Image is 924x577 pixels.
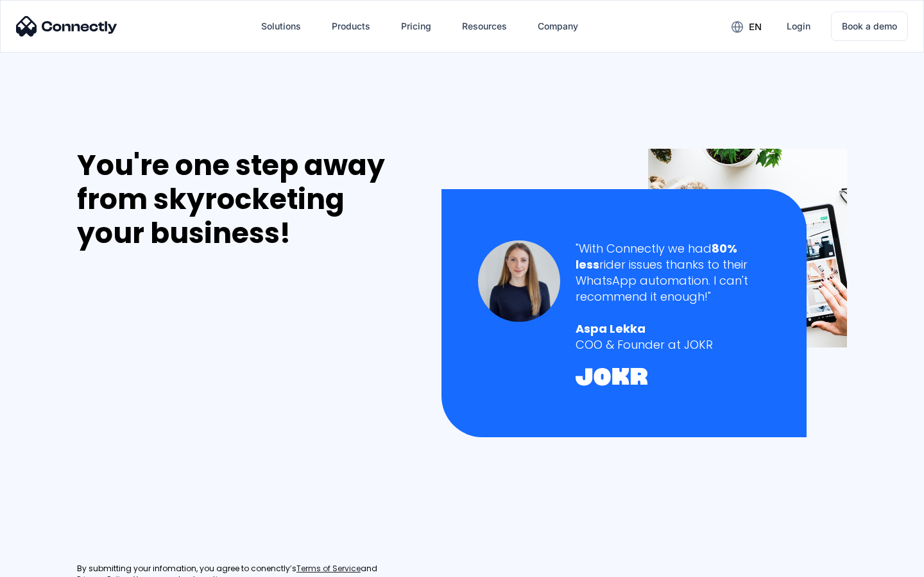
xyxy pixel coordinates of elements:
[77,265,269,548] iframe: Form 0
[26,555,77,573] ul: Language list
[332,17,370,35] div: Products
[787,17,810,35] div: Login
[576,240,737,272] strong: 80% less
[401,17,431,35] div: Pricing
[391,11,441,42] a: Pricing
[13,555,77,573] aside: Language selected: English
[462,17,507,35] div: Resources
[16,16,117,37] img: Connectly Logo
[296,564,361,574] a: Terms of Service
[261,17,301,35] div: Solutions
[77,149,415,250] div: You're one step away from skyrocketing your business!
[576,321,646,337] strong: Aspa Lekka
[831,12,908,41] a: Book a demo
[776,11,821,42] a: Login
[538,17,578,35] div: Company
[749,18,762,36] div: en
[576,337,770,353] div: COO & Founder at JOKR
[576,240,770,305] div: "With Connectly we had rider issues thanks to their WhatsApp automation. I can't recommend it eno...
